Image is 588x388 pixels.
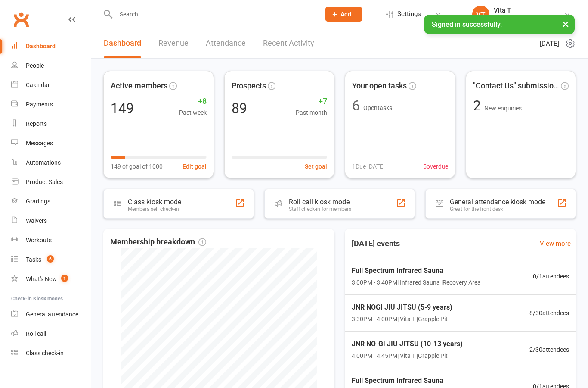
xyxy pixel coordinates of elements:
span: Your open tasks [352,80,407,92]
button: × [558,15,573,33]
div: Roll call kiosk mode [289,198,351,206]
div: Great for the front desk [450,206,545,212]
a: Dashboard [11,37,91,56]
a: Attendance [206,28,246,58]
span: 1 Due [DATE] [352,162,385,171]
div: Waivers [26,217,47,224]
a: Clubworx [10,9,32,30]
a: Product Sales [11,172,91,192]
div: Staff check-in for members [289,206,351,212]
div: General attendance [26,311,78,318]
span: "Contact Us" submissions [473,80,560,92]
span: 1 [61,275,68,282]
a: View more [540,238,571,249]
span: Past month [296,108,327,117]
input: Search... [113,8,314,20]
button: Edit goal [183,162,207,171]
span: 2 [473,97,484,114]
div: People [26,62,44,69]
div: 6 [352,99,360,113]
a: Messages [11,134,91,153]
span: 6 [47,255,54,263]
div: Workouts [26,237,52,244]
span: 0 / 1 attendees [533,272,569,281]
h3: [DATE] events [345,236,407,251]
a: Tasks 6 [11,250,91,269]
button: Add [325,7,362,22]
span: 3:30PM - 4:00PM | Vita T | Grapple Pit [352,314,452,324]
div: Calendar [26,81,50,88]
a: Automations [11,153,91,172]
div: Vita T [494,6,544,14]
span: +8 [179,95,207,108]
div: VT [472,6,489,23]
div: Payments [26,101,53,108]
span: Active members [111,80,167,92]
div: Class kiosk mode [128,198,181,206]
a: Dashboard [104,28,141,58]
a: Revenue [158,28,189,58]
div: Gradings [26,198,50,205]
a: Recent Activity [263,28,314,58]
div: Messages [26,140,53,147]
span: Add [340,11,351,18]
div: Southpac Strength [494,14,544,22]
div: Automations [26,159,61,166]
span: [DATE] [540,38,559,49]
a: Reports [11,114,91,134]
div: Tasks [26,256,41,263]
a: General attendance kiosk mode [11,305,91,324]
span: Signed in successfully. [432,20,502,28]
span: 5 overdue [423,162,448,171]
div: 89 [232,101,247,115]
a: Roll call [11,324,91,344]
span: New enquiries [484,105,522,112]
div: Members self check-in [128,206,181,212]
span: 8 / 30 attendees [529,308,569,318]
span: Settings [397,4,421,24]
a: People [11,56,91,75]
a: Class kiosk mode [11,344,91,363]
span: Full Spectrum Infrared Sauna [352,375,481,386]
span: JNR NO-GI JIU JITSU (10-13 years) [352,338,463,350]
span: 3:00PM - 3:40PM | Infrared Sauna | Recovery Area [352,278,481,287]
a: Payments [11,95,91,114]
div: Class check-in [26,350,64,357]
span: Membership breakdown [110,236,206,248]
div: What's New [26,275,57,282]
a: Calendar [11,75,91,95]
span: 149 of goal of 1000 [111,162,163,171]
a: Gradings [11,192,91,211]
a: Waivers [11,211,91,231]
button: Set goal [305,162,327,171]
div: Dashboard [26,43,56,50]
span: Past week [179,108,207,117]
span: Prospects [232,80,266,92]
div: Reports [26,120,47,127]
span: +7 [296,95,327,108]
span: JNR NOGI JIU JITSU (5-9 years) [352,302,452,313]
a: What's New1 [11,269,91,289]
div: 149 [111,101,134,115]
a: Workouts [11,231,91,250]
div: General attendance kiosk mode [450,198,545,206]
span: 2 / 30 attendees [529,345,569,354]
div: Roll call [26,330,46,337]
span: Full Spectrum Infrared Sauna [352,265,481,276]
div: Product Sales [26,178,63,185]
span: Open tasks [363,104,392,111]
span: 4:00PM - 4:45PM | Vita T | Grapple Pit [352,351,463,360]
